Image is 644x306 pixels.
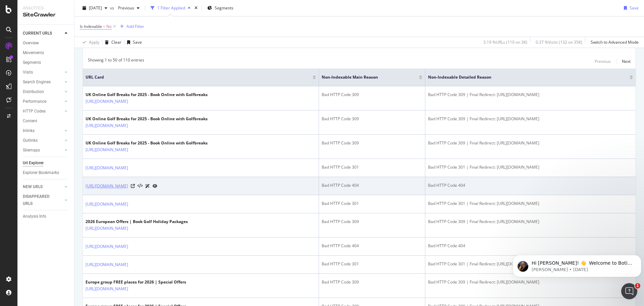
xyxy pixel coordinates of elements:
[23,193,63,207] a: DISAPPEARED URLS
[80,24,102,29] span: Is Indexable
[86,74,311,80] span: URL Card
[86,140,208,146] div: UK Online Golf Breaks for 2025 - Book Online with Golfbreaks
[23,69,63,76] a: Visits
[138,184,143,188] button: View HTML Source
[23,79,51,86] div: Search Engines
[591,39,639,45] div: Switch to Advanced Mode
[148,3,193,13] button: 1 Filter Applied
[23,118,37,125] div: Content
[86,98,128,105] a: [URL][DOMAIN_NAME]
[80,3,110,13] button: [DATE]
[23,88,44,95] div: Distribution
[23,88,63,95] a: Distribution
[322,140,422,146] div: Bad HTTP Code 309
[630,5,639,11] div: Save
[23,69,33,76] div: Visits
[23,127,63,134] a: Inlinks
[89,5,102,11] span: 2025 Sep. 6th
[86,286,128,292] a: [URL][DOMAIN_NAME]
[86,92,208,98] div: UK Online Golf Breaks for 2025 - Book Online with Golfbreaks
[428,219,633,225] div: Bad HTTP Code 309 | Final Redirect: [URL][DOMAIN_NAME]
[88,57,144,65] div: Showing 1 to 50 of 110 entries
[86,116,208,122] div: UK Online Golf Breaks for 2025 - Book Online with Golfbreaks
[23,30,63,37] a: CURRENT URLS
[86,146,128,153] a: [URL][DOMAIN_NAME]
[428,74,620,80] span: Non-Indexable Detailed Reason
[86,122,128,129] a: [URL][DOMAIN_NAME]
[131,184,135,188] a: Visit Online Page
[595,58,611,64] div: Previous
[103,24,105,29] span: =
[23,147,63,154] a: Sitemaps
[322,219,422,225] div: Bad HTTP Code 309
[86,243,128,250] a: [URL][DOMAIN_NAME]
[89,39,99,45] div: Apply
[428,243,633,249] div: Bad HTTP Code 404
[86,183,128,189] a: [URL][DOMAIN_NAME]
[322,261,422,267] div: Bad HTTP Code 301
[23,213,69,220] a: Analysis Info
[23,127,35,134] div: Inlinks
[23,79,63,86] a: Search Engines
[23,98,46,105] div: Performance
[428,182,633,188] div: Bad HTTP Code 404
[622,58,631,64] div: Next
[322,182,422,188] div: Bad HTTP Code 404
[23,59,69,66] a: Segments
[23,193,57,207] div: DISAPPEARED URLS
[322,243,422,249] div: Bad HTTP Code 404
[428,164,633,170] div: Bad HTTP Code 301 | Final Redirect: [URL][DOMAIN_NAME]
[622,57,631,65] button: Next
[80,37,99,48] button: Apply
[86,279,186,285] div: Europe group FREE places for 2026 | Special Offers
[428,201,633,207] div: Bad HTTP Code 301 | Final Redirect: [URL][DOMAIN_NAME]
[23,137,38,144] div: Outlinks
[117,23,144,31] button: Add Filter
[23,160,69,167] a: Url Explorer
[115,3,142,13] button: Previous
[23,11,69,19] div: SiteCrawler
[23,49,69,56] a: Movements
[193,5,199,11] div: times
[23,5,69,11] div: Analytics
[23,108,63,115] a: HTTP Codes
[322,279,422,285] div: Bad HTTP Code 309
[126,24,144,29] div: Add Filter
[23,183,43,190] div: NEW URLS
[124,37,142,48] button: Save
[428,279,633,285] div: Bad HTTP Code 309 | Final Redirect: [URL][DOMAIN_NAME]
[428,116,633,122] div: Bad HTTP Code 309 | Final Redirect: [URL][DOMAIN_NAME]
[588,37,639,48] button: Switch to Advanced Mode
[145,182,150,189] a: AI Url Details
[322,164,422,170] div: Bad HTTP Code 301
[153,182,157,189] a: URL Inspection
[23,40,39,47] div: Overview
[110,5,115,11] span: vs
[23,118,69,125] a: Content
[23,137,63,144] a: Outlinks
[510,241,644,288] iframe: Intercom notifications message
[621,3,639,13] button: Save
[23,98,63,105] a: Performance
[536,39,582,45] div: 0.37 % Visits ( 132 on 35K )
[133,39,142,45] div: Save
[23,59,41,66] div: Segments
[23,183,63,190] a: NEW URLS
[23,160,44,167] div: Url Explorer
[86,219,188,225] div: 2026 European Offers | Book Golf Holiday Packages
[635,283,640,289] span: 1
[428,140,633,146] div: Bad HTTP Code 309 | Final Redirect: [URL][DOMAIN_NAME]
[86,201,128,208] a: [URL][DOMAIN_NAME]
[23,108,46,115] div: HTTP Codes
[23,169,69,176] a: Explorer Bookmarks
[215,5,233,11] span: Segments
[106,22,112,31] span: No
[23,169,59,176] div: Explorer Bookmarks
[102,37,121,48] button: Clear
[23,147,40,154] div: Sitemaps
[322,74,409,80] span: Non-Indexable Main Reason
